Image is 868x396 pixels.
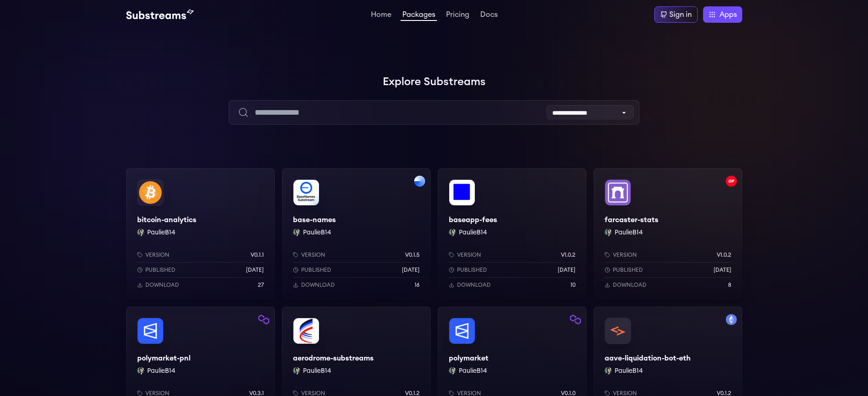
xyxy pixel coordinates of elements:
button: PaulieB14 [147,228,175,237]
h1: Explore Substreams [126,73,742,91]
p: v1.0.2 [561,251,575,259]
p: v0.1.5 [405,251,420,259]
p: Published [457,266,487,274]
p: Published [145,266,175,274]
a: Packages [401,11,437,21]
a: Docs [478,11,499,20]
p: 10 [570,281,575,289]
a: Pricing [444,11,471,20]
span: Apps [719,9,737,20]
p: Published [613,266,643,274]
a: baseapp-feesbaseapp-feesPaulieB14 PaulieB14Versionv1.0.2Published[DATE]Download10 [438,168,586,300]
button: PaulieB14 [303,228,331,237]
p: Version [301,251,325,259]
p: 16 [415,281,420,289]
p: v1.0.2 [717,251,731,259]
p: 8 [728,281,731,289]
img: Filter by polygon network [570,314,581,325]
img: Filter by optimism network [726,176,737,187]
p: [DATE] [402,266,420,274]
p: Version [457,251,481,259]
button: PaulieB14 [459,228,487,237]
p: 27 [258,281,264,289]
p: v0.1.1 [251,251,264,259]
p: Download [145,281,179,289]
button: PaulieB14 [615,366,643,376]
img: Filter by mainnet network [726,314,737,325]
p: Version [145,251,169,259]
p: [DATE] [246,266,264,274]
a: bitcoin-analyticsbitcoin-analyticsPaulieB14 PaulieB14Versionv0.1.1Published[DATE]Download27 [126,168,275,300]
img: Substream's logo [126,9,194,20]
img: Filter by polygon network [258,314,269,325]
a: Filter by optimism networkfarcaster-statsfarcaster-statsPaulieB14 PaulieB14Versionv1.0.2Published... [594,168,742,300]
button: PaulieB14 [459,366,487,376]
p: Download [457,281,491,289]
button: PaulieB14 [147,366,175,376]
button: PaulieB14 [303,366,331,376]
img: Filter by base network [414,176,425,187]
a: Sign in [654,6,698,23]
p: Download [301,281,335,289]
button: PaulieB14 [615,228,643,237]
p: Version [613,251,637,259]
p: [DATE] [558,266,575,274]
a: Filter by base networkbase-namesbase-namesPaulieB14 PaulieB14Versionv0.1.5Published[DATE]Download16 [282,168,431,300]
p: Download [613,281,647,289]
p: Published [301,266,331,274]
a: Home [369,11,393,20]
div: Sign in [669,9,692,20]
p: [DATE] [714,266,731,274]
